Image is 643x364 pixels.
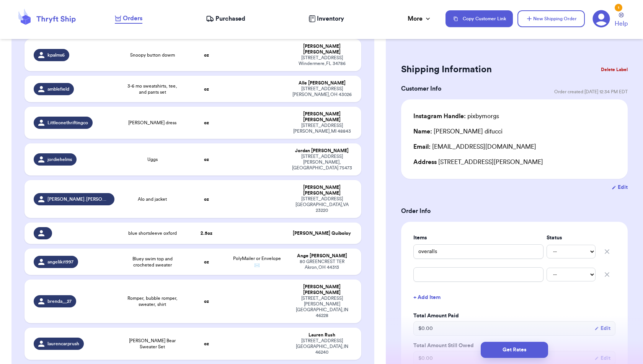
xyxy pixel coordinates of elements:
[292,86,352,97] div: [STREET_ADDRESS] [PERSON_NAME] , OH 43026
[233,256,281,268] span: PolyMailer or Envelope ✉️
[47,196,109,202] span: [PERSON_NAME].[PERSON_NAME]
[292,231,352,236] div: [PERSON_NAME] Quiboloy
[204,87,209,91] strong: oz
[594,325,610,332] button: Edit
[413,312,615,320] label: Total Amount Paid
[410,289,619,306] button: + Add Item
[201,231,212,236] strong: 2.5 oz
[612,184,628,191] button: Edit
[292,296,352,318] div: [STREET_ADDRESS][PERSON_NAME] [GEOGRAPHIC_DATA] , IN 46228
[204,299,209,304] strong: oz
[123,14,142,23] span: Orders
[124,83,182,95] span: 3-6 mo sweatshirts, tee, and pants set
[292,123,352,134] div: [STREET_ADDRESS] [PERSON_NAME] , MI 48843
[47,52,65,58] span: kpalms6
[128,120,176,126] span: [PERSON_NAME] dress
[292,196,352,213] div: [STREET_ADDRESS] [GEOGRAPHIC_DATA] , VA 23220
[401,63,492,76] h2: Shipping Information
[47,298,72,304] span: brenda__27
[204,341,209,346] strong: oz
[204,260,209,264] strong: oz
[413,113,466,119] span: Instagram Handle:
[204,157,209,162] strong: oz
[554,89,628,95] span: Order created: [DATE] 12:34 PM EDT
[446,10,513,27] button: Copy Customer Link
[47,259,73,265] span: angeliki1997
[124,256,182,268] span: Bluey swim top and crocheted sweater
[292,332,352,338] div: Lauren Rush
[292,44,352,55] div: [PERSON_NAME] [PERSON_NAME]
[292,154,352,171] div: [STREET_ADDRESS] [PERSON_NAME] , [GEOGRAPHIC_DATA] 75473
[615,4,622,11] div: 1
[401,206,628,216] h3: Order Info
[292,111,352,123] div: [PERSON_NAME] [PERSON_NAME]
[413,234,543,242] label: Items
[481,342,548,358] button: Get Rates
[308,14,344,23] a: Inventory
[292,80,352,86] div: Alle [PERSON_NAME]
[147,156,158,162] span: Uggs
[47,156,72,162] span: jordiehelms
[598,61,631,78] button: Delete Label
[47,120,88,126] span: Littleonethriftingco
[138,196,167,202] span: Alo and jacket
[292,284,352,296] div: [PERSON_NAME] [PERSON_NAME]
[292,338,352,355] div: [STREET_ADDRESS] [GEOGRAPHIC_DATA] , IN 46240
[592,10,610,28] a: 1
[615,13,628,28] a: Help
[124,295,182,307] span: Romper, bubble romper, sweater, shirt
[204,197,209,201] strong: oz
[292,55,352,67] div: [STREET_ADDRESS] Windermere , FL 34786
[615,19,628,28] span: Help
[215,14,245,23] span: Purchased
[124,338,182,350] span: [PERSON_NAME] Bear Sweater Set
[292,253,352,259] div: Ange [PERSON_NAME]
[547,234,596,242] label: Status
[115,14,142,24] a: Orders
[418,325,433,332] span: $ 0.00
[517,10,585,27] button: New Shipping Order
[413,144,431,150] span: Email:
[317,14,344,23] span: Inventory
[206,14,245,23] a: Purchased
[128,230,177,236] span: blue shortsleeve oxford
[47,341,79,347] span: laurencarprush
[413,159,437,165] span: Address
[413,127,503,136] div: [PERSON_NAME] difucci
[130,52,175,58] span: Snoopy button dowm
[47,86,69,92] span: amblefield
[413,158,615,167] div: [STREET_ADDRESS][PERSON_NAME]
[204,53,209,57] strong: oz
[204,120,209,125] strong: oz
[292,148,352,154] div: Jordan [PERSON_NAME]
[413,112,499,121] div: pixbymorgs
[292,259,352,270] div: 80 GREENCREST TER Akron , OH 44313
[408,14,432,23] div: More
[292,185,352,196] div: [PERSON_NAME] [PERSON_NAME]
[413,128,432,135] span: Name:
[401,84,441,93] h3: Customer Info
[413,142,615,151] div: [EMAIL_ADDRESS][DOMAIN_NAME]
